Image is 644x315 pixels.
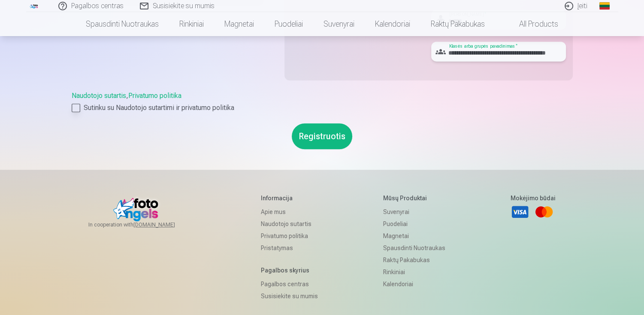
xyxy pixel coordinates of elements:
span: In cooperation with [88,221,196,228]
a: Pristatymas [261,242,318,254]
img: /fa2 [30,3,39,9]
a: Privatumo politika [261,230,318,242]
a: Spausdinti nuotraukas [76,12,169,36]
a: [DOMAIN_NAME] [133,221,196,228]
a: Visa [511,202,529,221]
a: Privatumo politika [128,92,181,100]
a: Pagalbos centras [261,278,318,290]
button: Registruotis [292,123,352,149]
a: Raktų pakabukas [420,12,495,36]
a: All products [495,12,568,36]
a: Naudotojo sutartis [261,218,318,230]
a: Mastercard [535,202,553,221]
a: Puodeliai [383,218,445,230]
a: Raktų pakabukas [383,254,445,266]
a: Susisiekite su mumis [261,290,318,302]
div: , [72,91,573,113]
h5: Informacija [261,194,318,202]
label: Sutinku su Naudotojo sutartimi ir privatumo politika [72,103,573,113]
a: Spausdinti nuotraukas [383,242,445,254]
h5: Mūsų produktai [383,194,445,202]
a: Kalendoriai [383,278,445,290]
a: Puodeliai [264,12,313,36]
a: Kalendoriai [365,12,420,36]
a: Naudotojo sutartis [72,92,126,100]
a: Suvenyrai [383,206,445,218]
a: Magnetai [214,12,264,36]
h5: Pagalbos skyrius [261,266,318,275]
a: Rinkiniai [169,12,214,36]
a: Magnetai [383,230,445,242]
a: Rinkiniai [383,266,445,278]
a: Apie mus [261,206,318,218]
h5: Mokėjimo būdai [511,194,556,202]
a: Suvenyrai [313,12,365,36]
